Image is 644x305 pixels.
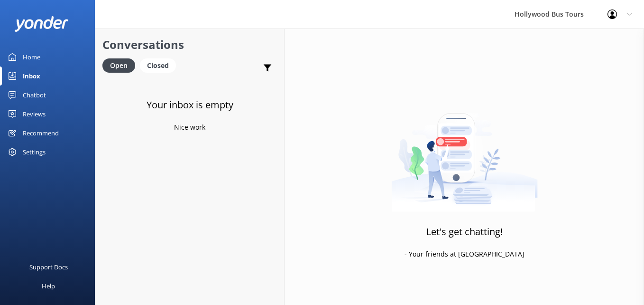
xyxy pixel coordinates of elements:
[147,97,233,113] h3: Your inbox is empty
[391,93,538,212] img: artwork of a man stealing a conversation from at giant smartphone
[174,122,205,133] p: Nice work
[102,60,140,70] a: Open
[140,60,181,70] a: Closed
[29,257,68,276] div: Support Docs
[23,48,40,67] div: Home
[140,58,176,73] div: Closed
[426,224,503,239] h3: Let's get chatting!
[102,58,135,73] div: Open
[14,16,69,32] img: yonder-white-logo.png
[23,67,40,86] div: Inbox
[42,276,55,295] div: Help
[102,36,277,54] h2: Conversations
[23,143,46,162] div: Settings
[23,86,46,105] div: Chatbot
[405,249,524,259] p: - Your friends at [GEOGRAPHIC_DATA]
[23,124,59,143] div: Recommend
[23,105,46,124] div: Reviews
